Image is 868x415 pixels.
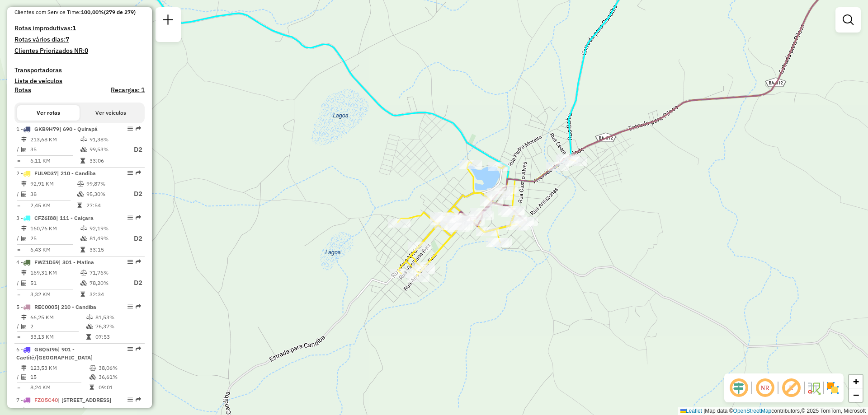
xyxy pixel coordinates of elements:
i: % de utilização da cubagem [77,191,84,197]
td: 09:01 [98,383,141,392]
em: Opções [127,397,133,402]
td: 33:15 [89,245,125,254]
p: D2 [126,233,142,244]
td: 27:54 [86,201,124,210]
td: 38 [30,188,77,200]
span: 6 - [16,346,93,361]
span: GKB9H79 [34,126,59,132]
i: % de utilização do peso [77,181,84,187]
i: % de utilização do peso [90,365,96,371]
td: 223,81 KM [30,406,80,415]
td: 92,19% [89,224,125,233]
em: Opções [127,304,133,309]
td: 33,13 KM [30,332,86,341]
i: Distância Total [21,315,27,320]
span: Ocultar deslocamento [728,377,750,399]
p: D2 [126,145,142,155]
td: 6,11 KM [30,156,80,165]
td: 25 [30,233,80,244]
strong: (279 de 279) [104,9,136,15]
span: CFZ6I88 [34,214,56,221]
i: % de utilização do peso [86,315,93,320]
i: % de utilização do peso [80,408,87,413]
span: 5 - [16,303,96,310]
td: 81,53% [95,313,141,322]
i: % de utilização da cubagem [80,236,87,241]
i: % de utilização do peso [80,270,87,275]
i: % de utilização da cubagem [90,374,96,380]
td: 51 [30,277,80,289]
strong: 7 [66,35,69,43]
span: − [853,389,859,401]
td: 89,76% [89,406,125,415]
i: % de utilização da cubagem [80,280,87,286]
td: 169,31 KM [30,268,80,277]
i: Distância Total [21,226,27,231]
i: Total de Atividades [21,191,27,197]
td: 8,24 KM [30,383,89,392]
td: 160,76 KM [30,224,80,233]
td: / [16,322,21,331]
i: Total de Atividades [21,280,27,286]
td: = [16,245,21,254]
td: / [16,277,21,289]
h4: Transportadoras [14,66,145,74]
a: Exibir filtros [839,11,857,29]
button: Ver veículos [80,105,142,121]
td: 213,68 KM [30,135,80,144]
span: | 210 - Candiba [57,303,96,310]
td: 66,25 KM [30,313,86,322]
i: % de utilização da cubagem [80,147,87,152]
strong: 100,00% [81,9,104,15]
td: 95,30% [86,188,124,200]
td: 35 [30,144,80,155]
a: Rotas [14,86,31,94]
em: Rota exportada [136,397,141,402]
i: Distância Total [21,408,27,413]
i: Tempo total em rota [80,247,85,252]
em: Rota exportada [136,170,141,176]
span: | 210 - Candiba [57,170,96,177]
a: Zoom out [849,388,863,402]
td: 76,37% [95,322,141,331]
td: 33:06 [89,156,125,165]
span: FWZ1D59 [34,259,59,266]
td: 36,61% [98,373,141,382]
span: Exibir rótulo [780,377,802,399]
em: Opções [127,259,133,265]
em: Opções [127,170,133,176]
span: | [703,408,705,414]
td: 91,38% [89,135,125,144]
td: = [16,332,21,341]
div: Map data © contributors,© 2025 TomTom, Microsoft [678,407,868,415]
td: = [16,201,21,210]
td: = [16,290,21,299]
td: 6,43 KM [30,245,80,254]
td: 07:53 [95,332,141,341]
span: 3 - [16,214,94,221]
em: Rota exportada [136,126,141,131]
td: 78,20% [89,277,125,289]
td: 15 [30,373,89,382]
a: Leaflet [680,408,702,414]
span: | 901 - Caetité/[GEOGRAPHIC_DATA] [16,346,93,361]
td: 32:34 [89,290,125,299]
i: Total de Atividades [21,324,27,329]
td: 92,91 KM [30,179,77,188]
span: 2 - [16,170,96,177]
p: D2 [126,278,142,288]
td: 99,87% [86,179,124,188]
h4: Clientes Priorizados NR: [14,47,145,55]
span: + [853,376,859,387]
td: 81,49% [89,233,125,244]
button: Ver rotas [17,105,80,121]
td: = [16,156,21,165]
i: Tempo total em rota [80,158,85,163]
span: | 690 - Quirapá [59,126,98,132]
img: Fluxo de ruas [807,381,821,395]
i: % de utilização do peso [80,137,87,142]
span: | 301 - Matina [59,259,94,266]
em: Rota exportada [136,304,141,309]
td: / [16,188,21,200]
i: Tempo total em rota [77,203,82,208]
